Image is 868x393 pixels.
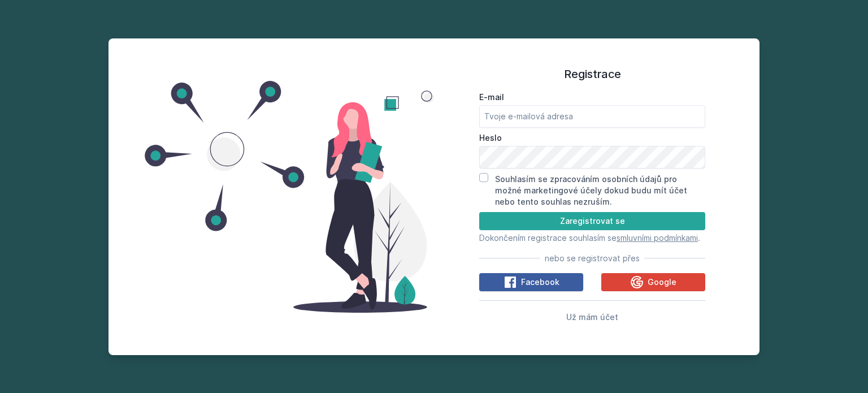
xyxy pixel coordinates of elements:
span: Google [648,277,676,288]
button: Google [601,273,705,291]
a: smluvními podmínkami [617,233,698,243]
button: Zaregistrovat se [479,212,705,230]
h1: Registrace [479,66,705,83]
span: nebo se registrovat přes [545,253,640,264]
span: Facebook [521,277,559,288]
button: Facebook [479,273,583,291]
span: Už mám účet [566,312,618,322]
button: Už mám účet [566,310,618,323]
label: Souhlasím se zpracováním osobních údajů pro možné marketingové účely dokud budu mít účet nebo ten... [495,174,687,206]
p: Dokončením registrace souhlasím se . [479,232,705,244]
label: Heslo [479,132,705,144]
label: E-mail [479,92,705,103]
input: Tvoje e-mailová adresa [479,105,705,128]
